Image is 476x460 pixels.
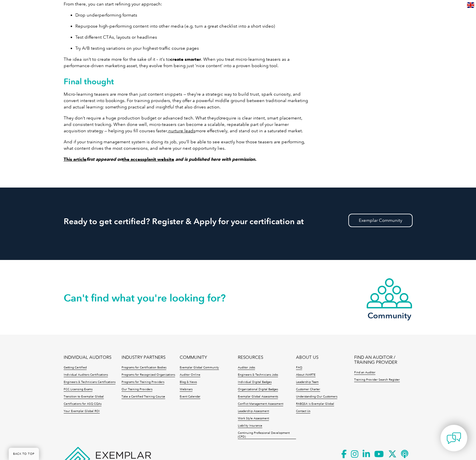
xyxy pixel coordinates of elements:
[64,388,92,392] a: FCC Licensing Exams
[238,431,296,439] a: Continuing Professional Development (CPD)
[180,388,192,392] a: Webinars
[238,424,262,428] a: Liability Insurance
[238,373,278,377] a: Engineers & Technicians Jobs
[467,2,474,8] img: en
[122,373,175,377] a: Programs for Recognized Organizations
[296,402,334,406] a: RABQSA is Exemplar Global
[64,1,308,7] p: From there, you can start refining your approach:
[296,366,302,370] a: FAQ
[64,395,104,399] a: Transition to Exemplar Global
[64,355,111,360] a: INDIVIDUAL AUDITORS
[64,373,108,377] a: Individual Auditors Certifications
[64,217,413,226] h2: Ready to get certified? Register & Apply for your certification at
[175,157,256,162] em: and is published here with permission.
[122,395,165,399] a: Take a Certified Training Course
[238,395,278,399] a: Exemplar Global Assessments
[64,380,115,384] a: Engineers & Technicians Certifications
[64,157,86,162] a: This article
[64,115,308,134] p: They don’t require a huge production budget or advanced tech. What they require is clear intent, ...
[180,366,219,370] a: Exemplar Global Community
[238,388,278,392] a: Organizational Digital Badges
[9,448,39,460] a: BACK TO TOP
[348,214,413,227] a: Exemplar Community
[122,380,164,384] a: Programs for Training Providers
[75,34,308,40] p: Test different CTAs, layouts or headlines
[75,45,308,51] p: Try A/B testing variations on your highest-traffic course pages
[122,157,174,162] a: the accessplanit website
[170,57,201,62] strong: create smarter
[366,278,413,319] a: Community
[238,402,283,406] a: Conflict Management Assessment
[75,12,308,18] p: Drop underperforming formats
[366,312,413,319] h3: Community
[180,380,197,384] a: Blog & News
[86,157,122,162] em: first appeared on
[366,278,413,309] img: icon-community.webp
[122,355,165,360] a: INDUSTRY PARTNERS
[296,355,318,360] a: ABOUT US
[64,91,308,110] p: Micro-learning teasers are more than just content snippets — they’re a strategic way to build tru...
[64,402,101,406] a: Certifications for ASQ CQAs
[122,366,166,370] a: Programs for Certification Bodies
[238,366,255,370] a: Auditor Jobs
[238,409,269,413] a: Leadership Assessment
[296,388,320,392] a: Customer Charter
[296,373,315,377] a: About iNARTE
[180,355,207,360] a: COMMUNITY
[296,380,319,384] a: Leadership Team
[296,395,337,399] a: Understanding Our Customers
[354,371,375,375] a: Find an Auditor
[64,77,308,86] h2: Final thought
[354,378,400,382] a: Training Provider Search Register
[354,355,412,365] a: FIND AN AUDITOR / TRAINING PROVIDER
[64,139,308,151] p: And if your training management system is doing its job, you’ll be able to see exactly how those ...
[238,355,263,360] a: RESOURCES
[64,293,238,303] h2: Can't find what you're looking for?
[296,409,310,413] a: Contact Us
[238,417,269,421] a: Work Style Assessment
[64,409,100,413] a: Your Exemplar Global ROI
[180,373,200,377] a: Auditor Online
[64,366,87,370] a: Getting Certified
[216,115,222,121] em: do
[238,380,272,384] a: Individual Digital Badges
[122,388,152,392] a: Our Training Providers
[447,431,461,445] img: contact-chat.png
[75,23,308,29] p: Repurpose high-performing content into other media (e.g. turn a great checklist into a short video)
[64,56,308,69] p: The idea isn’t to create more for the sake of it – it’s to . When you treat micro-learning teaser...
[168,128,195,133] a: nurture leads
[180,395,200,399] a: Event Calendar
